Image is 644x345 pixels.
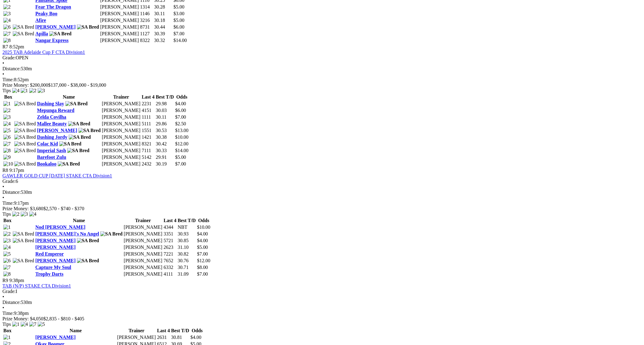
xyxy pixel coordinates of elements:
[29,211,36,217] img: 4
[78,128,101,133] img: SA Bred
[12,211,19,217] img: 2
[174,31,184,36] span: $7.00
[38,322,45,327] img: 5
[13,258,34,263] img: SA Bred
[197,218,211,224] th: Odds
[58,161,80,167] img: SA Bred
[197,271,208,277] span: $7.00
[2,305,4,310] span: •
[77,258,99,263] img: SA Bred
[2,195,4,200] span: •
[2,200,14,206] span: Time:
[14,128,36,133] img: SA Bred
[3,4,11,10] img: 2
[100,37,139,44] td: [PERSON_NAME]
[2,294,4,299] span: •
[163,231,177,237] td: 3351
[163,271,177,277] td: 4111
[117,334,156,340] td: [PERSON_NAME]
[3,335,11,340] img: 1
[141,161,155,167] td: 2432
[197,258,210,263] span: $12.00
[3,148,11,153] img: 8
[163,244,177,250] td: 2623
[3,245,11,250] img: 4
[177,218,196,224] th: Best T/D
[37,114,66,120] a: Zelda Covilha
[174,38,187,43] span: $14.00
[156,154,174,160] td: 29.91
[13,31,34,37] img: SA Bred
[21,88,28,93] img: 1
[156,161,174,167] td: 30.19
[177,244,196,250] td: 31.10
[29,88,36,93] img: 2
[4,94,12,99] span: Box
[123,244,163,250] td: [PERSON_NAME]
[77,24,99,30] img: SA Bred
[3,238,11,243] img: 3
[154,37,173,44] td: 30.32
[140,4,153,10] td: 1314
[156,121,174,127] td: 29.86
[175,94,189,100] th: Odds
[2,190,642,195] div: 530m
[100,231,122,237] img: SA Bred
[100,17,139,23] td: [PERSON_NAME]
[3,328,12,333] span: Box
[102,107,141,113] td: [PERSON_NAME]
[123,264,163,270] td: [PERSON_NAME]
[14,148,36,153] img: SA Bred
[29,322,36,327] img: 7
[37,108,74,113] a: Mepunga Reward
[141,141,155,147] td: 8321
[35,271,63,277] a: Trophy Darts
[2,179,642,184] div: 6
[156,114,174,120] td: 30.11
[156,101,174,107] td: 29.98
[140,37,153,44] td: 8322
[3,38,11,43] img: 8
[35,238,75,243] a: [PERSON_NAME]
[156,107,174,113] td: 30.03
[2,300,21,305] span: Distance:
[197,225,210,230] span: $10.00
[191,335,201,340] span: $4.00
[163,251,177,257] td: 7221
[174,24,184,30] span: $6.00
[3,141,11,147] img: 7
[2,322,11,327] span: Tips
[156,94,174,100] th: Best T/D
[154,31,173,37] td: 30.39
[156,141,174,147] td: 30.42
[35,231,99,236] a: [PERSON_NAME]'s No Angel
[37,155,66,160] a: Barefoot Zulu
[102,161,141,167] td: [PERSON_NAME]
[197,251,208,256] span: $7.00
[37,94,101,100] th: Name
[2,77,642,82] div: 8:52pm
[3,251,11,257] img: 5
[37,121,67,126] a: Mallee Beauty
[123,271,163,277] td: [PERSON_NAME]
[141,107,155,113] td: 4151
[2,311,14,316] span: Time:
[49,31,71,37] img: SA Bred
[65,101,88,106] img: SA Bred
[123,218,163,224] th: Trainer
[156,134,174,140] td: 30.38
[163,238,177,244] td: 5721
[2,55,16,60] span: Grade:
[14,101,36,106] img: SA Bred
[163,258,177,264] td: 7652
[3,271,11,277] img: 8
[177,271,196,277] td: 31.09
[2,200,642,206] div: 9:17pm
[100,24,139,30] td: [PERSON_NAME]
[37,101,64,106] a: Dashing Slay
[102,141,141,147] td: [PERSON_NAME]
[3,128,11,133] img: 5
[177,224,196,230] td: NBT
[2,50,85,55] a: 2025 TAB Adelaide Cup F CTA Division1
[35,265,71,270] a: Capture My Soul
